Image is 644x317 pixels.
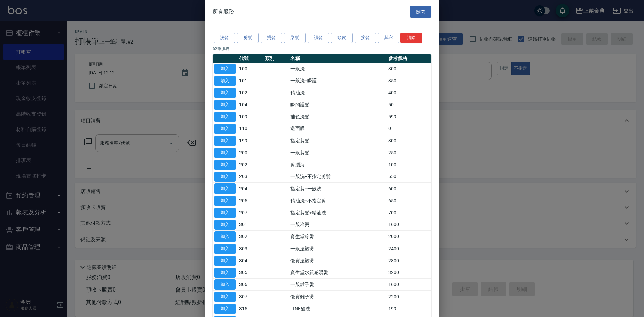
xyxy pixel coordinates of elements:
[387,278,431,290] td: 1600
[289,54,387,63] th: 名稱
[214,123,236,134] button: 加入
[237,147,263,159] td: 200
[214,279,236,290] button: 加入
[308,33,329,43] button: 護髮
[214,183,236,194] button: 加入
[237,182,263,195] td: 204
[214,292,236,302] button: 加入
[387,147,431,159] td: 250
[289,99,387,111] td: 瞬間護髮
[237,99,263,111] td: 104
[289,147,387,159] td: 一般剪髮
[237,290,263,303] td: 307
[289,111,387,123] td: 補色洗髮
[289,75,387,87] td: 一般洗+瞬護
[237,195,263,207] td: 205
[214,88,236,98] button: 加入
[378,33,399,43] button: 其它
[289,159,387,171] td: 剪瀏海
[213,8,234,15] span: 所有服務
[387,63,431,75] td: 300
[237,303,263,315] td: 315
[237,135,263,147] td: 199
[214,75,236,86] button: 加入
[237,207,263,219] td: 207
[214,303,236,314] button: 加入
[289,123,387,135] td: 送面膜
[410,5,431,18] button: 關閉
[237,33,259,43] button: 剪髮
[237,87,263,99] td: 102
[213,45,431,51] p: 62 筆服務
[387,171,431,183] td: 550
[289,182,387,195] td: 指定剪+一般洗
[387,207,431,219] td: 700
[387,243,431,255] td: 2400
[237,267,263,279] td: 305
[387,230,431,243] td: 2000
[289,267,387,279] td: 資生堂水質感湯燙
[214,219,236,230] button: 加入
[214,136,236,146] button: 加入
[400,33,422,43] button: 清除
[284,33,306,43] button: 染髮
[237,159,263,171] td: 202
[237,123,263,135] td: 110
[237,243,263,255] td: 303
[214,231,236,242] button: 加入
[237,54,263,63] th: 代號
[237,278,263,290] td: 306
[387,182,431,195] td: 600
[214,196,236,206] button: 加入
[387,135,431,147] td: 300
[214,33,235,43] button: 洗髮
[387,267,431,279] td: 3200
[214,63,236,74] button: 加入
[289,207,387,219] td: 指定剪髮+精油洗
[387,159,431,171] td: 100
[214,159,236,170] button: 加入
[214,244,236,254] button: 加入
[387,99,431,111] td: 50
[387,123,431,135] td: 0
[214,255,236,266] button: 加入
[237,75,263,87] td: 101
[237,219,263,231] td: 301
[289,219,387,231] td: 一般冷燙
[387,54,431,63] th: 參考價格
[237,230,263,243] td: 302
[261,33,282,43] button: 燙髮
[289,135,387,147] td: 指定剪髮
[289,303,387,315] td: LINE酷洗
[331,33,353,43] button: 頭皮
[387,290,431,303] td: 2200
[289,171,387,183] td: 一般洗+不指定剪髮
[289,195,387,207] td: 精油洗+不指定剪
[214,100,236,110] button: 加入
[237,255,263,267] td: 304
[214,111,236,122] button: 加入
[387,255,431,267] td: 2800
[289,255,387,267] td: 優質溫塑燙
[387,195,431,207] td: 650
[214,207,236,218] button: 加入
[214,171,236,182] button: 加入
[263,54,289,63] th: 類別
[289,87,387,99] td: 精油洗
[237,111,263,123] td: 109
[289,230,387,243] td: 資生堂冷燙
[387,219,431,231] td: 1600
[214,148,236,158] button: 加入
[387,111,431,123] td: 599
[289,278,387,290] td: 一般離子燙
[237,63,263,75] td: 100
[289,243,387,255] td: 一般溫塑燙
[289,290,387,303] td: 優質離子燙
[289,63,387,75] td: 一般洗
[387,75,431,87] td: 350
[387,87,431,99] td: 400
[355,33,376,43] button: 接髮
[214,267,236,278] button: 加入
[237,171,263,183] td: 203
[387,303,431,315] td: 199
